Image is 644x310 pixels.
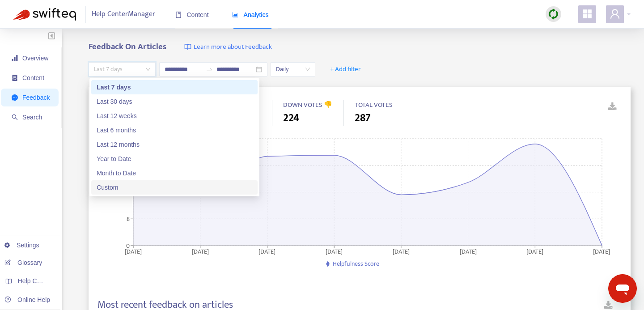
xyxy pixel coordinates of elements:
[194,42,272,52] span: Learn more about Feedback
[12,55,18,61] span: signal
[4,296,50,303] a: Online Help
[232,11,269,18] span: Analytics
[92,6,155,23] span: Help Center Manager
[124,187,130,197] tspan: 16
[97,125,252,135] div: Last 6 months
[12,94,18,101] span: message
[283,110,299,126] span: 224
[276,63,310,76] span: Daily
[22,74,44,81] span: Content
[127,214,130,224] tspan: 8
[91,152,258,166] div: Year to Date
[548,8,559,20] img: sync.dc5367851b00ba804db3.png
[91,123,258,137] div: Last 6 months
[232,12,238,18] span: area-chart
[326,246,343,256] tspan: [DATE]
[97,140,252,149] div: Last 12 months
[283,99,332,110] span: DOWN VOTES 👎
[97,168,252,178] div: Month to Date
[608,274,637,303] iframe: Przycisk umożliwiający otwarcie okna komunikatora
[91,137,258,152] div: Last 12 months
[22,114,42,121] span: Search
[126,240,130,251] tspan: 0
[97,111,252,121] div: Last 12 weeks
[184,43,191,51] img: image-link
[184,42,272,52] a: Learn more about Feedback
[97,97,252,106] div: Last 30 days
[175,12,182,18] span: book
[460,246,477,256] tspan: [DATE]
[206,66,213,73] span: swap-right
[91,80,258,94] div: Last 7 days
[12,114,18,120] span: search
[91,180,258,195] div: Custom
[355,99,393,110] span: TOTAL VOTES
[12,75,18,81] span: container
[89,40,166,54] b: Feedback On Articles
[206,66,213,73] span: to
[97,154,252,164] div: Year to Date
[91,109,258,123] div: Last 12 weeks
[593,246,610,256] tspan: [DATE]
[18,277,55,285] span: Help Centers
[393,246,410,256] tspan: [DATE]
[91,166,258,180] div: Month to Date
[175,11,209,18] span: Content
[94,63,150,76] span: Last 7 days
[97,183,252,192] div: Custom
[13,8,76,21] img: Swifteq
[4,259,42,266] a: Glossary
[259,246,276,256] tspan: [DATE]
[22,55,48,62] span: Overview
[97,82,252,92] div: Last 7 days
[355,110,371,126] span: 287
[22,94,50,101] span: Feedback
[125,246,142,256] tspan: [DATE]
[333,259,379,269] span: Helpfulness Score
[610,8,620,19] span: user
[323,62,368,76] button: + Add filter
[192,246,209,256] tspan: [DATE]
[4,242,39,249] a: Settings
[527,246,544,256] tspan: [DATE]
[330,64,361,75] span: + Add filter
[91,94,258,109] div: Last 30 days
[582,8,593,19] span: appstore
